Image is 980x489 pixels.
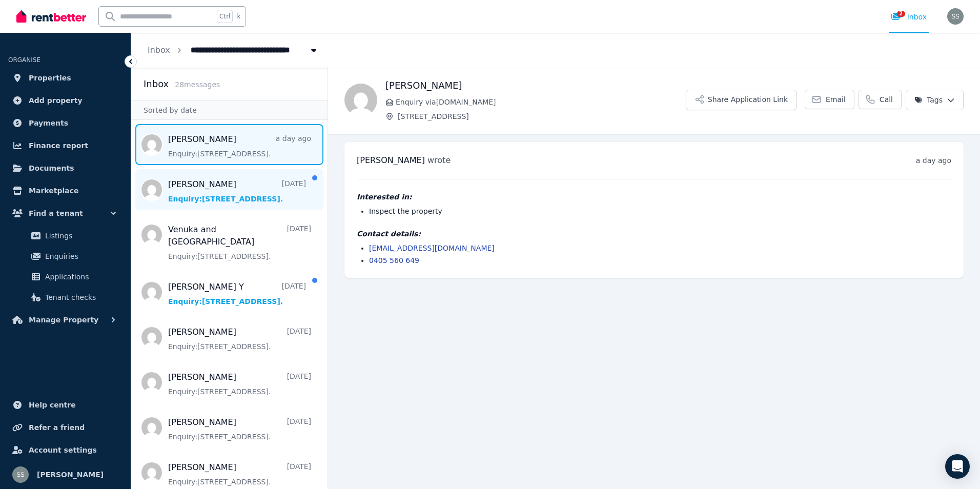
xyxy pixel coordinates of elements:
span: Manage Property [29,314,98,326]
a: Help centre [8,395,122,415]
div: Inbox [891,12,927,22]
span: Refer a friend [29,421,85,434]
a: Venuka and [GEOGRAPHIC_DATA][DATE]Enquiry:[STREET_ADDRESS]. [168,223,311,261]
button: Share Application Link [686,90,797,110]
h4: Contact details: [357,229,951,239]
nav: Breadcrumb [131,33,335,68]
a: Finance report [8,135,122,156]
span: [STREET_ADDRESS] [398,111,686,121]
span: Payments [29,117,68,129]
a: Properties [8,68,122,88]
a: Account settings [8,440,122,460]
a: Listings [12,226,118,246]
a: [PERSON_NAME][DATE]Enquiry:[STREET_ADDRESS]. [168,416,311,442]
span: Account settings [29,444,97,456]
span: Finance report [29,139,88,152]
span: k [237,12,240,21]
h4: Interested in: [357,192,951,202]
button: Manage Property [8,310,122,330]
button: Find a tenant [8,203,122,223]
a: Refer a friend [8,417,122,438]
span: [PERSON_NAME] [357,155,425,165]
time: a day ago [916,156,951,165]
h2: Inbox [144,77,169,91]
span: Properties [29,72,71,84]
img: RentBetter [16,9,86,24]
a: [EMAIL_ADDRESS][DOMAIN_NAME] [369,244,495,252]
span: Email [826,94,846,105]
span: Call [880,94,893,105]
a: Enquiries [12,246,118,267]
span: 2 [897,11,905,17]
a: Email [805,90,854,109]
span: Tags [914,95,943,105]
div: Sorted by date [131,100,328,120]
a: Add property [8,90,122,111]
span: ORGANISE [8,56,40,64]
a: [PERSON_NAME][DATE]Enquiry:[STREET_ADDRESS]. [168,326,311,352]
img: Sam Silvestro [947,8,964,25]
span: Applications [45,271,114,283]
span: wrote [427,155,451,165]
a: Inbox [148,45,170,55]
div: Open Intercom Messenger [945,454,970,479]
a: Documents [8,158,122,178]
li: Inspect the property [369,206,951,216]
span: [PERSON_NAME] [37,468,104,481]
span: Marketplace [29,185,78,197]
h1: [PERSON_NAME] [385,78,686,93]
a: Tenant checks [12,287,118,308]
a: Payments [8,113,122,133]
span: Ctrl [217,10,233,23]
span: Documents [29,162,74,174]
span: Help centre [29,399,76,411]
span: Enquiry via [DOMAIN_NAME] [396,97,686,107]
a: [PERSON_NAME]a day agoEnquiry:[STREET_ADDRESS]. [168,133,311,159]
span: 28 message s [175,80,220,89]
a: [PERSON_NAME][DATE]Enquiry:[STREET_ADDRESS]. [168,371,311,397]
a: Call [859,90,902,109]
span: Listings [45,230,114,242]
a: [PERSON_NAME][DATE]Enquiry:[STREET_ADDRESS]. [168,461,311,487]
a: 0405 560 649 [369,256,419,264]
a: Applications [12,267,118,287]
span: Enquiries [45,250,114,262]
a: [PERSON_NAME][DATE]Enquiry:[STREET_ADDRESS]. [168,178,306,204]
button: Tags [906,90,964,110]
a: [PERSON_NAME] Y[DATE]Enquiry:[STREET_ADDRESS]. [168,281,306,307]
span: Add property [29,94,83,107]
img: Sam Silvestro [12,466,29,483]
a: Marketplace [8,180,122,201]
span: Find a tenant [29,207,83,219]
span: Tenant checks [45,291,114,303]
img: Paul [344,84,377,116]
